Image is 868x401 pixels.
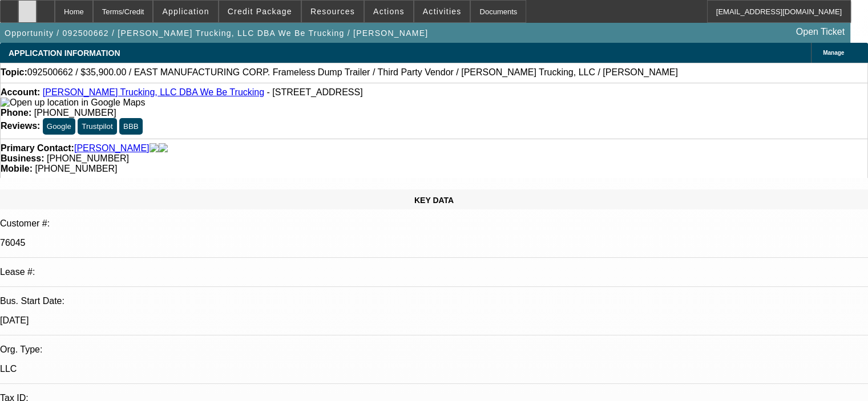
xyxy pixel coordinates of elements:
strong: Account: [1,87,40,97]
span: APPLICATION INFORMATION [9,48,120,58]
img: Open up location in Google Maps [1,98,145,108]
span: Opportunity / 092500662 / [PERSON_NAME] Trucking, LLC DBA We Be Trucking / [PERSON_NAME] [5,29,428,38]
span: [PHONE_NUMBER] [47,153,129,163]
strong: Phone: [1,108,31,118]
strong: Business: [1,153,44,163]
span: Activities [423,7,462,16]
a: [PERSON_NAME] [74,143,150,153]
span: Actions [373,7,405,16]
button: Credit Package [219,1,301,22]
span: Manage [823,50,844,56]
a: View Google Maps [1,98,145,107]
button: BBB [119,118,143,135]
strong: Reviews: [1,121,40,131]
span: 092500662 / $35,900.00 / EAST MANUFACTURING CORP. Frameless Dump Trailer / Third Party Vendor / [... [27,67,678,78]
strong: Mobile: [1,164,33,173]
button: Activities [414,1,470,22]
span: Credit Package [228,7,292,16]
a: Open Ticket [792,22,849,42]
a: [PERSON_NAME] Trucking, LLC DBA We Be Trucking [43,87,264,97]
button: Trustpilot [78,118,116,135]
button: Application [154,1,217,22]
button: Actions [365,1,413,22]
span: [PHONE_NUMBER] [34,108,116,118]
button: Google [43,118,75,135]
span: KEY DATA [414,196,454,205]
img: linkedin-icon.png [159,143,168,153]
span: Application [162,7,209,16]
span: Resources [310,7,355,16]
span: [PHONE_NUMBER] [35,164,117,173]
strong: Topic: [1,67,27,78]
button: Resources [302,1,364,22]
span: - [STREET_ADDRESS] [267,87,363,97]
strong: Primary Contact: [1,143,74,153]
img: facebook-icon.png [150,143,159,153]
